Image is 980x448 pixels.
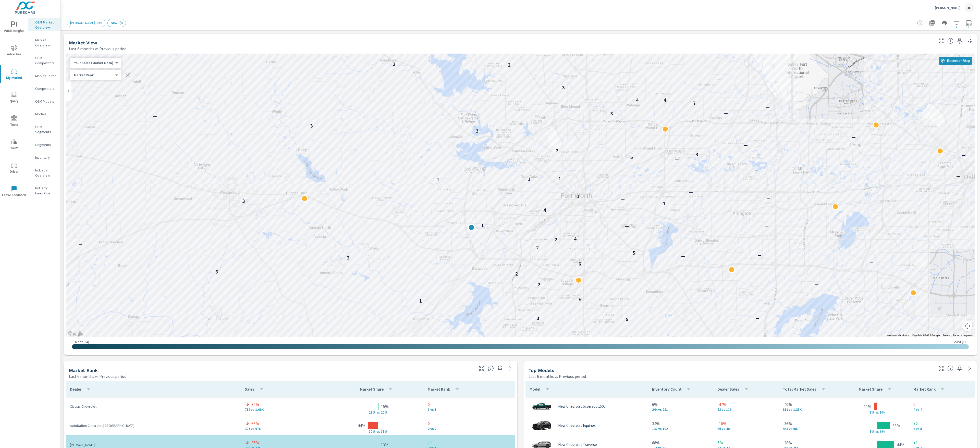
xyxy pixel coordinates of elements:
p: 0 [428,420,511,427]
span: Market Rank shows you how you rank, in terms of sales, to other dealerships in your market. “Mark... [488,365,494,371]
button: Keyboard shortcuts [887,334,909,337]
p: — [755,315,759,321]
p: 5 [633,250,635,256]
p: Market Editor [35,73,56,78]
p: AutoNation Chevrolet [GEOGRAPHIC_DATA] [70,423,237,428]
p: -10% [717,420,775,427]
p: -40% [783,401,840,407]
span: Map data ©2025 Google [912,334,940,337]
p: 6% [652,401,709,407]
p: 3 [610,110,613,117]
p: Market Share [360,387,384,392]
span: Leave Feedback [2,186,26,198]
button: Minimize Widget [966,37,974,45]
p: 13% [381,442,388,448]
h5: Market Rank [69,368,98,373]
p: Classic Chevrolet [70,404,237,409]
p: — [831,177,836,183]
div: OEM Segments [28,123,60,136]
p: 2 vs 2 [428,427,511,431]
p: 0 [428,401,511,407]
p: -66% [250,420,259,427]
p: s 18% [378,429,390,434]
div: Your Sales (Market Data) [70,73,117,78]
p: Inventory Count [652,387,682,392]
p: — [760,279,764,285]
p: 244 vs 231 [652,407,709,412]
p: — [708,307,713,314]
img: glamour [532,418,552,433]
a: See more details in report [506,364,514,372]
p: — [668,300,672,306]
span: Tools [2,115,26,128]
p: 4 [574,236,577,242]
p: 7 [663,201,666,207]
p: 2 [508,62,510,68]
span: Driver [2,162,26,175]
p: — [625,223,629,229]
p: 4 [636,97,639,103]
div: Industry Fixed Ops [28,184,60,197]
div: Market Editor [28,72,60,80]
div: Inventory [28,154,60,161]
p: — [962,152,966,158]
p: 8% v [864,429,877,434]
span: [PERSON_NAME] Core [67,21,105,25]
div: JD [965,3,974,12]
p: — [703,226,707,232]
p: 1 [559,176,561,182]
p: Model [530,387,540,392]
span: Recenter Map [941,58,970,63]
p: s 9% [877,410,889,415]
button: Map camera controls [962,321,972,331]
p: -36% [783,420,840,427]
span: Query [2,92,26,104]
p: [PERSON_NAME] [935,5,961,10]
p: 6% [717,440,775,446]
p: — [724,110,728,116]
p: — [505,177,509,183]
p: — [852,134,856,140]
p: 2 [536,244,539,251]
p: 2 [393,61,395,67]
span: New [108,21,120,25]
p: Market Overview [35,38,56,48]
p: — [869,259,874,265]
h5: Top Models [529,368,554,373]
p: -47% [717,401,775,407]
p: — [766,104,770,110]
p: — [830,221,834,228]
p: 6 [579,261,581,267]
p: Market Rank [74,73,113,77]
p: 4 [664,97,666,103]
p: 44% [897,442,904,448]
p: Dealer [70,387,81,392]
p: 1 [481,222,484,228]
a: Terms (opens in new tab) [943,334,950,337]
p: 33% [892,422,900,429]
h5: Market View [69,40,97,45]
p: — [766,195,770,201]
p: Last 6 months vs Previous period [69,373,126,379]
p: [PERSON_NAME] [70,442,237,447]
p: Last 6 months vs Previous period [529,373,586,379]
p: Market Share [859,387,883,392]
p: — [956,173,960,179]
p: -11% [862,403,872,409]
p: Most ( 34 ) [75,340,89,344]
p: 3 [215,269,218,275]
p: 4 [543,207,546,213]
p: 6 [579,296,582,302]
span: Save this to your personalized report [955,364,964,372]
p: — [681,253,685,259]
div: New [107,19,126,27]
p: 3 [562,84,565,91]
p: Least ( 1 ) [953,340,966,344]
p: Competitors [35,86,56,91]
button: Recenter Map [939,57,972,65]
span: Save this to your personalized report [955,37,964,45]
p: — [689,189,693,195]
div: nav menu [0,15,28,203]
p: Inventory [35,155,56,160]
p: Last 6 months vs Previous period [69,46,126,52]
